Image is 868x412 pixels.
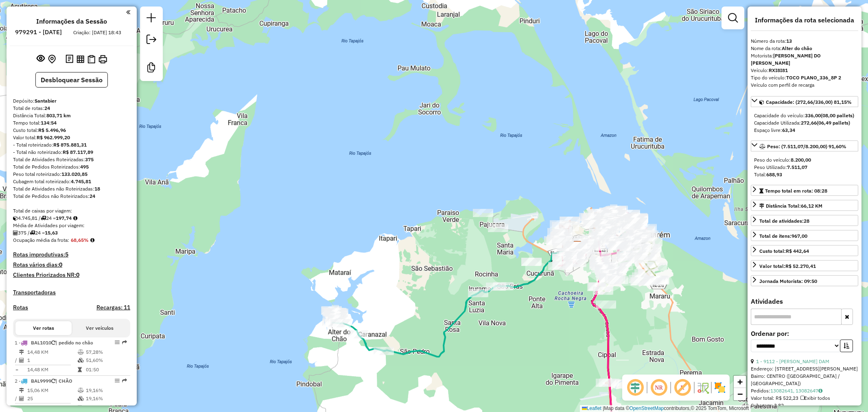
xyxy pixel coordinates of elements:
strong: Alter do chão [782,45,812,51]
div: Distância Total: [759,202,822,210]
div: Número da rota: [751,37,858,45]
div: - Total roteirizado: [13,141,130,149]
div: Atividade não roteirizada - LUIS EDUARDO GATO LO [625,215,645,223]
a: Leaflet [582,405,601,411]
td: 51,60% [85,356,127,364]
span: | CHÃO [55,378,72,384]
td: 14,48 KM [27,366,77,374]
i: Distância Total [19,388,24,393]
div: Total de rotas: [13,105,130,112]
span: Ocultar NR [649,378,669,397]
div: Cubagem: 3,82 [751,402,858,409]
label: Ordenar por: [751,329,858,338]
div: Atividade não roteirizada - MIZAEL DE FRANCA PER [627,215,647,223]
strong: R$ 87.117,89 [63,149,93,155]
button: Ver veículos [72,321,128,335]
a: Tempo total em rota: 08:28 [751,185,858,196]
em: Opções [115,340,120,345]
button: Ver rotas [15,321,72,335]
strong: R$ 875.881,31 [53,142,87,148]
a: Rotas [13,304,28,311]
span: Ocultar deslocamento [625,378,645,397]
button: Exibir sessão original [35,53,46,66]
a: Criar modelo [143,59,160,78]
td: 57,28% [85,348,127,356]
strong: 18 [94,186,100,192]
td: / [15,356,19,364]
div: Tipo do veículo: [751,74,858,81]
div: Atividade não roteirizada - Camilo Aram Pereira [627,215,647,223]
i: Veículo já utilizado nesta sessão [51,340,55,345]
em: Rota exportada [122,340,127,345]
div: Total de Atividades Roteirizadas: [13,156,130,163]
a: Nova sessão e pesquisa [143,10,160,28]
a: Capacidade: (272,66/336,00) 81,15% [751,96,858,107]
strong: TOCO PLANO_336_8P 2 [786,75,841,81]
div: Atividade não roteirizada - MAX CORDEIRO BENTES [627,214,647,222]
td: 15,06 KM [27,386,77,394]
strong: 5 [65,251,68,258]
div: Atividade não roteirizada - A L F DA ROCHA COMER [567,241,587,250]
strong: 803,71 km [46,112,71,118]
strong: 68,65% [71,237,89,243]
div: Total de caixas por viagem: [13,207,130,215]
td: 01:50 [85,366,127,374]
a: 1 - 9112 - [PERSON_NAME] DAM [756,358,829,364]
div: Atividade não roteirizada - MANOEL GUIMARAES DA [626,214,646,222]
h4: Informações da rota selecionada [751,16,858,24]
td: 19,16% [85,386,127,394]
h6: 979291 - [DATE] [15,28,62,36]
div: Capacidade Utilizada: [754,119,855,127]
div: Atividade não roteirizada - ROSA MARIA FERREIRA [567,242,587,250]
div: Atividade não roteirizada - JOILSON DE JESUS BAL [625,215,646,223]
i: Total de Atividades [19,396,24,401]
strong: 24 [44,105,50,111]
div: Espaço livre: [754,127,855,134]
strong: 197,74 [56,215,72,221]
a: Peso: (7.511,07/8.200,00) 91,60% [751,140,858,151]
a: OpenStreetMap [630,405,664,411]
strong: Santabier [35,98,57,104]
a: Custo total:R$ 442,64 [751,245,858,256]
i: Total de Atividades [19,358,24,363]
div: Map data © contributors,© 2025 TomTom, Microsoft [580,405,751,412]
div: Atividade não roteirizada - Helber Carneiro Vian [488,224,508,232]
strong: [PERSON_NAME] DO [PERSON_NAME] [751,53,821,66]
div: Custo total: [13,127,130,134]
strong: (08,00 pallets) [821,112,854,118]
i: % de utilização da cubagem [78,396,84,401]
i: Distância Total [19,350,24,355]
div: Atividade não roteirizada - ELIANE FERREIRA [473,209,493,217]
em: Média calculada utilizando a maior ocupação (%Peso ou %Cubagem) de cada rota da sessão. Rotas cro... [90,238,94,243]
a: Exibir filtros [725,10,741,26]
a: Zoom in [734,376,746,388]
div: Tempo total: [13,119,130,127]
span: + [737,377,743,387]
div: 375 / 24 = [13,229,130,237]
td: 0,60 KM [27,404,77,412]
div: Nome da rota: [751,45,858,52]
strong: 24 [90,193,95,199]
strong: 336,00 [805,112,821,118]
div: Peso: (7.511,07/8.200,00) 91,60% [751,153,858,182]
strong: 688,93 [766,171,782,178]
div: - Total não roteirizado: [13,149,130,156]
a: 13082641, 13082647 [770,388,822,394]
a: Clique aqui para minimizar o painel [126,7,130,17]
div: Atividade não roteirizada - ANTONIO ALMEIDA [625,215,645,224]
h4: Rotas improdutivas: [13,251,130,258]
span: | [603,405,604,411]
button: Imprimir Rotas [97,53,109,65]
i: Observações [818,388,822,393]
strong: R$ 442,64 [786,248,809,254]
div: Motorista: [751,52,858,67]
td: = [15,404,19,412]
div: Criação: [DATE] 18:43 [70,29,125,36]
span: Total de atividades: [759,218,809,224]
a: Zoom out [734,388,746,400]
a: Valor total:R$ 52.270,41 [751,260,858,271]
em: Opções [115,378,120,383]
i: Total de Atividades [13,230,18,235]
span: Ocupação média da frota: [13,237,69,243]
